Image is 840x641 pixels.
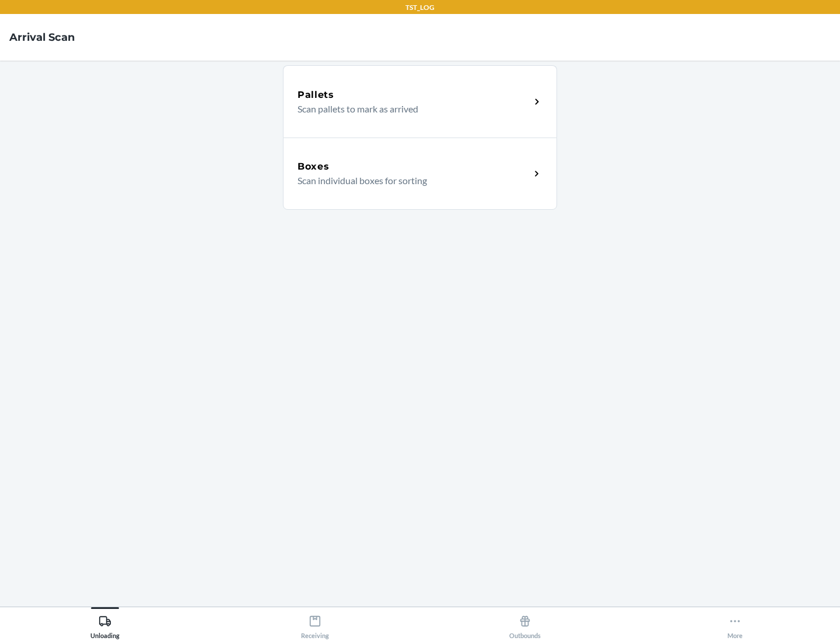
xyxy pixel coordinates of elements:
button: Receiving [210,607,420,639]
button: Outbounds [420,607,630,639]
h5: Boxes [297,160,330,174]
div: Outbounds [509,610,541,639]
div: Unloading [90,610,120,639]
p: TST_LOG [405,2,435,13]
a: PalletsScan pallets to mark as arrived [283,65,557,138]
p: Scan pallets to mark as arrived [297,102,521,116]
div: More [727,610,743,639]
button: More [630,607,840,639]
div: Receiving [301,610,329,639]
a: BoxesScan individual boxes for sorting [283,138,557,210]
h4: Arrival Scan [9,30,75,45]
h5: Pallets [297,88,334,102]
p: Scan individual boxes for sorting [297,174,521,188]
